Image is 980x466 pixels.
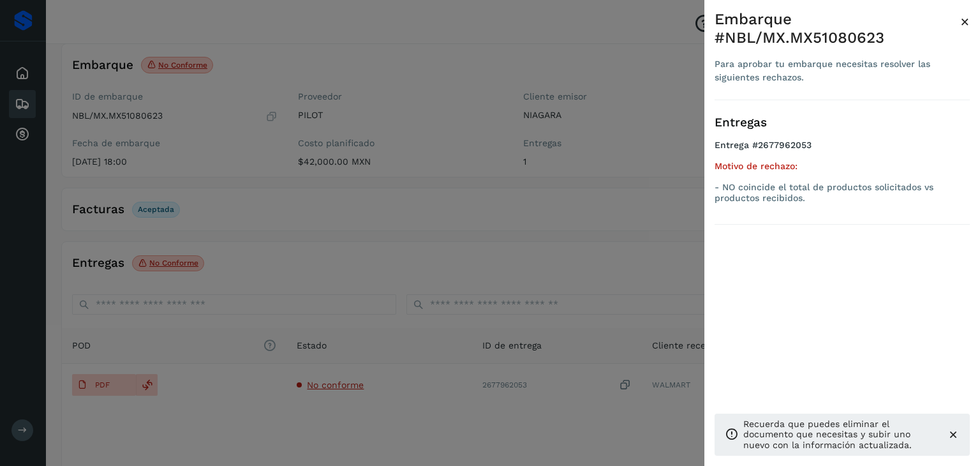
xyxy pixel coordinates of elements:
h3: Entregas [715,116,970,130]
div: Embarque #NBL/MX.MX51080623 [715,10,960,47]
button: Close [960,10,970,33]
span: × [960,13,970,31]
h4: Entrega #2677962053 [715,140,970,161]
p: Recuerda que puedes eliminar el documento que necesitas y subir uno nuevo con la información actu... [743,419,937,451]
p: - NO coincide el total de productos solicitados vs productos recibidos. [715,182,970,204]
h5: Motivo de rechazo: [715,161,970,172]
div: Para aprobar tu embarque necesitas resolver las siguientes rechazos. [715,57,960,84]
